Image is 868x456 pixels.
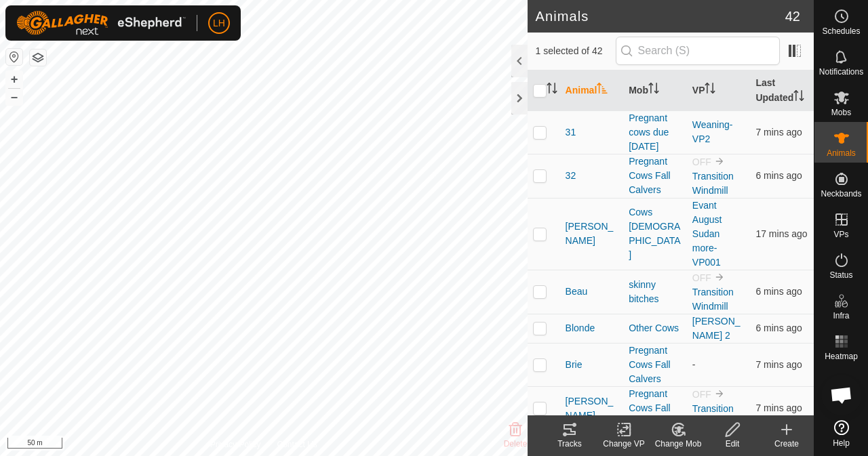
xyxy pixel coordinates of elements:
[542,438,597,450] div: Tracks
[629,111,682,154] div: Pregnant cows due [DATE]
[829,271,852,279] span: Status
[623,70,687,111] th: Mob
[692,359,696,370] app-display-virtual-paddock-transition: -
[833,230,848,239] span: VPs
[616,37,780,65] input: Search (S)
[597,438,651,450] div: Change VP
[692,171,734,196] a: Transition Windmill
[692,403,734,428] a: Transition Windmill
[819,68,863,76] span: Notifications
[566,321,595,335] span: Blonde
[692,287,734,312] a: Transition Windmill
[648,85,659,96] p-sorticon: Activate to sort
[277,438,317,451] a: Contact Us
[692,389,711,400] span: OFF
[629,387,682,430] div: Pregnant Cows Fall Calvers
[755,359,802,370] span: 8 Oct 2025, 1:37 pm
[793,92,804,103] p-sorticon: Activate to sort
[705,438,759,450] div: Edit
[755,170,802,181] span: 8 Oct 2025, 1:38 pm
[547,85,557,96] p-sorticon: Activate to sort
[814,415,868,453] a: Help
[821,375,862,415] div: Open chat
[629,205,682,262] div: Cows [DEMOGRAPHIC_DATA]
[755,402,802,413] span: 8 Oct 2025, 1:37 pm
[629,321,682,335] div: Other Cows
[651,438,705,450] div: Change Mob
[566,358,583,372] span: Brie
[536,44,616,58] span: 1 selected of 42
[566,220,618,248] span: [PERSON_NAME]
[692,316,741,341] a: [PERSON_NAME] 2
[755,286,802,297] span: 8 Oct 2025, 1:38 pm
[692,157,711,167] span: OFF
[759,438,814,450] div: Create
[30,49,46,66] button: Map Layers
[6,89,22,105] button: –
[213,16,225,30] span: LH
[210,438,261,451] a: Privacy Policy
[833,312,849,320] span: Infra
[536,8,785,24] h2: Animals
[827,149,856,157] span: Animals
[566,125,576,140] span: 31
[629,344,682,386] div: Pregnant Cows Fall Calvers
[821,190,861,198] span: Neckbands
[692,200,722,268] a: Evant August Sudan more-VP001
[687,70,751,111] th: VP
[566,169,576,183] span: 32
[785,6,800,26] span: 42
[692,272,711,283] span: OFF
[714,156,725,167] img: to
[755,228,807,239] span: 8 Oct 2025, 1:27 pm
[714,388,725,399] img: to
[16,11,186,35] img: Gallagher Logo
[755,323,802,333] span: 8 Oct 2025, 1:38 pm
[750,70,814,111] th: Last Updated
[705,85,715,96] p-sorticon: Activate to sort
[833,439,850,447] span: Help
[822,27,860,35] span: Schedules
[6,71,22,87] button: +
[825,352,858,360] span: Heatmap
[566,394,618,423] span: [PERSON_NAME]
[714,272,725,283] img: to
[560,70,624,111] th: Animal
[597,85,608,96] p-sorticon: Activate to sort
[831,108,851,117] span: Mobs
[755,127,802,138] span: 8 Oct 2025, 1:37 pm
[629,278,682,306] div: skinny bitches
[692,119,733,144] a: Weaning-VP2
[629,154,682,197] div: Pregnant Cows Fall Calvers
[6,49,22,65] button: Reset Map
[566,285,588,299] span: Beau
